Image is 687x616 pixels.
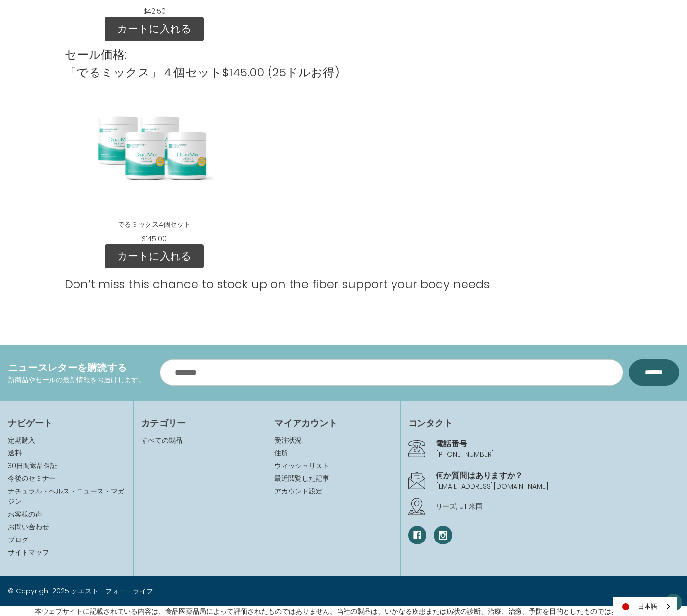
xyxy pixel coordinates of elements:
[436,501,679,512] p: リーズ, UT 米国
[8,586,336,596] p: © Copyright 2025 クエスト・フォー・ライフ.
[105,17,204,41] a: カートに入れる
[105,244,204,269] a: カートに入れる
[8,461,57,470] a: 30日間返品保証
[274,435,393,445] a: 受注状況
[613,597,677,616] a: 日本語
[274,461,393,471] a: ウィッシュリスト
[118,220,191,229] a: でるミックス4個セット
[436,481,549,491] a: [EMAIL_ADDRESS][DOMAIN_NAME]
[274,417,393,430] h4: マイアカウント
[8,435,35,445] a: 定期購入
[65,81,244,244] div: DeruMix 4-Save Set
[8,448,22,458] a: 送料
[136,234,172,244] div: $145.00
[8,473,56,483] a: 今後のセミナー
[8,547,49,557] a: サイトマップ
[436,449,494,459] a: [PHONE_NUMBER]
[65,46,340,81] p: セール価格: 「でるミックス」４個セット$145.00 (25ドルお得)
[274,486,393,496] a: アカウント設定
[8,486,124,506] a: ナチュラル・ヘルス・ニュース・マガジン
[613,597,677,616] div: Language
[8,375,145,385] p: 新商品やセールの最新情報をお届けします。
[8,522,49,532] a: お問い合わせ
[436,469,679,481] h4: 何か質問はありますか？
[8,417,126,430] h4: ナビゲート
[8,535,28,544] a: ブログ
[613,597,677,616] aside: Language selected: 日本語
[141,435,182,445] a: すべての製品
[141,417,259,430] h4: カテゴリー
[137,6,172,17] div: $42.50
[8,360,145,375] h4: ニュースレターを購読する
[274,448,393,458] a: 住所
[8,509,42,519] a: お客様の声
[65,275,492,293] p: Don’t miss this chance to stock up on the fiber support your body needs!
[274,473,393,484] a: 最近閲覧した記事
[408,417,679,430] h4: コンタクト
[436,438,679,449] h4: 電話番号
